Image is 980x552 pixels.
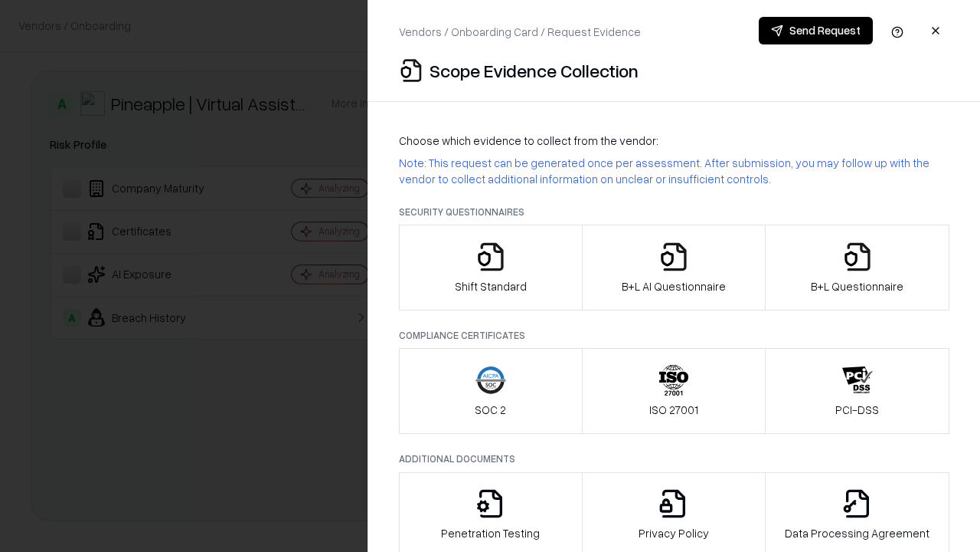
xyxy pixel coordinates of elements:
p: Choose which evidence to collect from the vendor: [399,133,949,149]
p: Scope Evidence Collection [430,58,639,83]
p: Shift Standard [455,278,527,294]
p: Note: This request can be generated once per assessment. After submission, you may follow up with... [399,155,949,187]
button: PCI-DSS [765,348,949,434]
p: Penetration Testing [441,525,540,541]
p: ISO 27001 [649,402,698,418]
p: PCI-DSS [835,402,879,418]
p: B+L AI Questionnaire [622,278,726,294]
p: Data Processing Agreement [785,525,929,541]
p: Vendors / Onboarding Card / Request Evidence [399,24,641,40]
button: Send Request [759,17,873,44]
button: B+L AI Questionnaire [582,225,766,310]
p: Security Questionnaires [399,205,949,219]
p: Additional Documents [399,452,949,465]
p: B+L Questionnaire [811,278,903,294]
button: Shift Standard [399,225,583,310]
p: Compliance Certificates [399,329,949,342]
button: ISO 27001 [582,348,766,434]
p: SOC 2 [475,402,506,418]
p: Privacy Policy [639,525,709,541]
button: SOC 2 [399,348,583,434]
button: B+L Questionnaire [765,225,949,310]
